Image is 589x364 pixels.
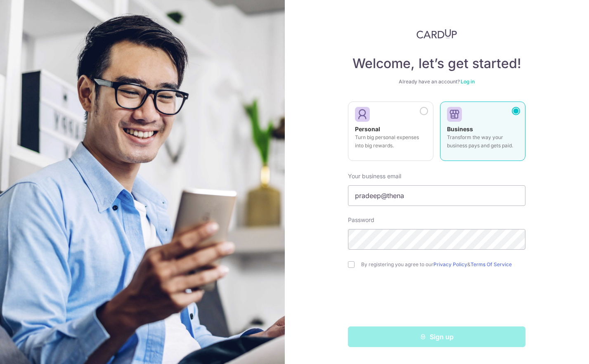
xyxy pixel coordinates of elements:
[348,102,433,166] a: Personal Turn big personal expenses into big rewards.
[348,172,401,180] label: Your business email
[440,102,525,166] a: Business Transform the way your business pays and gets paid.
[355,133,426,150] p: Turn big personal expenses into big rewards.
[348,78,525,85] div: Already have an account?
[461,78,475,85] a: Log in
[348,216,374,224] label: Password
[355,125,380,132] strong: Personal
[416,29,457,39] img: CardUp Logo
[471,261,512,267] a: Terms Of Service
[447,125,473,132] strong: Business
[348,55,525,72] h4: Welcome, let’s get started!
[348,185,525,206] input: Enter your Email
[433,261,467,267] a: Privacy Policy
[361,261,525,268] label: By registering you agree to our &
[374,284,499,317] iframe: reCAPTCHA
[447,133,518,150] p: Transform the way your business pays and gets paid.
